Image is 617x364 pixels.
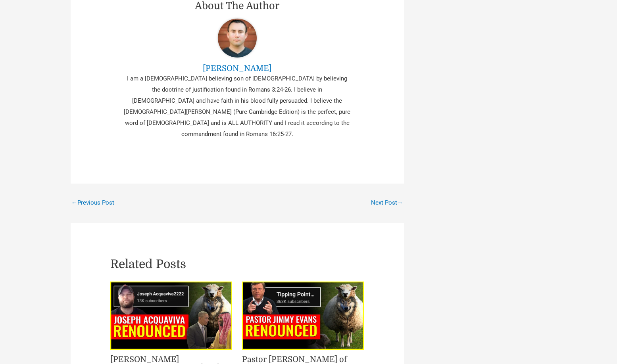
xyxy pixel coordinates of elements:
a: Read more about Pastor Jimmy Evans of Tipping Point EXPOSED AND RENOUNCED as a wolf in sheep’s cl... [242,312,364,319]
img: Pastor Jimmy Evans of Tipping Point EXPOSED AND RENOUNCED as a wolf in sheep’s clothing [242,282,364,350]
a: Previous Post [71,196,114,210]
img: Joseph Acquaviva2222 exposed and renounced as a wolf who says Obama is the antichrist [110,282,232,350]
a: [PERSON_NAME] [122,64,352,73]
h2: Related Posts [110,255,364,274]
nav: Posts [71,184,404,211]
a: Read more about Joseph Acquaviva2222 exposed and renounced as a wolf who says Obama is the antich... [110,312,232,319]
span: ← [71,199,77,206]
span: → [397,199,403,206]
div: I am a [DEMOGRAPHIC_DATA] believing son of [DEMOGRAPHIC_DATA] by believing the doctrine of justif... [122,73,352,140]
a: Next Post [371,196,403,210]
